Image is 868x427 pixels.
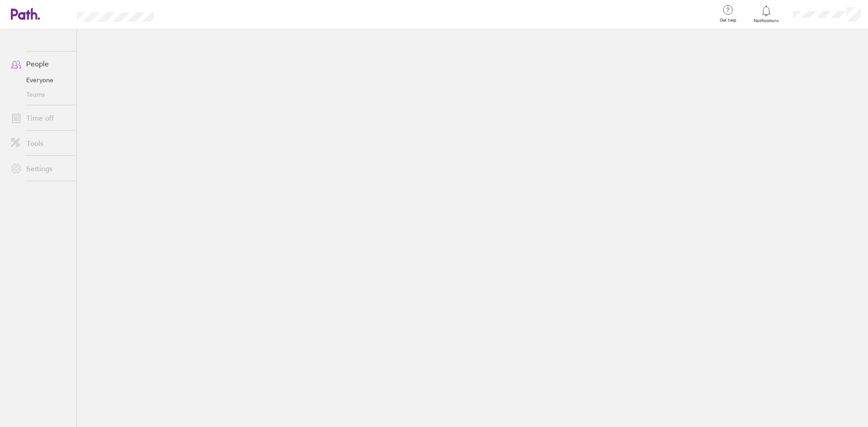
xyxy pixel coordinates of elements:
[4,134,76,152] a: Tools
[752,5,781,23] a: Notifications
[4,160,76,178] a: Settings
[4,55,76,73] a: People
[752,18,781,23] span: Notifications
[4,109,76,127] a: Time off
[713,18,743,23] span: Get help
[4,73,76,87] a: Everyone
[4,87,76,102] a: Teams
